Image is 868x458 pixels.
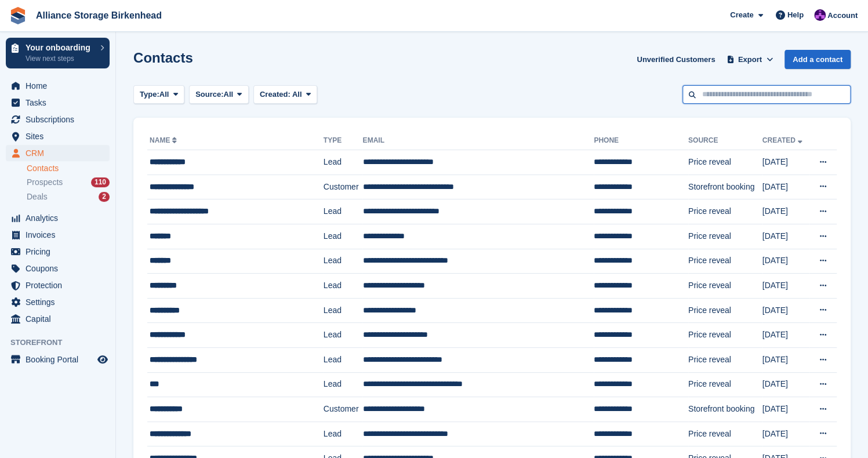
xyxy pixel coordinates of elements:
td: Price reveal [688,249,762,274]
td: Price reveal [688,347,762,372]
td: [DATE] [762,372,810,397]
a: Name [150,136,179,144]
td: Storefront booking [688,397,762,422]
td: [DATE] [762,421,810,446]
td: Price reveal [688,224,762,249]
span: CRM [26,145,95,161]
a: menu [6,111,110,128]
a: Contacts [27,163,110,174]
td: Lead [324,372,363,397]
td: Lead [324,249,363,274]
a: menu [6,277,110,293]
img: Romilly Norton [814,9,826,21]
span: Deals [27,191,48,202]
td: [DATE] [762,323,810,348]
a: menu [6,294,110,310]
span: Analytics [26,210,95,226]
span: All [224,89,234,100]
span: Subscriptions [26,111,95,128]
a: menu [6,243,110,260]
td: [DATE] [762,224,810,249]
a: menu [6,311,110,327]
span: Help [787,9,804,21]
td: [DATE] [762,249,810,274]
td: Lead [324,298,363,323]
td: Lead [324,323,363,348]
span: Sites [26,128,95,144]
span: Account [827,10,858,21]
td: [DATE] [762,274,810,299]
td: [DATE] [762,199,810,224]
span: Created: [260,90,290,99]
span: Type: [140,89,159,100]
a: Created [762,136,805,144]
img: stora-icon-8386f47178a22dfd0bd8f6a31ec36ba5ce8667c1dd55bd0f319d3a0aa187defe.svg [9,7,27,24]
span: Source: [195,89,223,100]
span: All [292,90,302,99]
button: Type: All [133,85,184,104]
a: Unverified Customers [632,50,720,69]
span: All [159,89,169,100]
a: menu [6,128,110,144]
td: Lead [324,199,363,224]
a: Prospects 110 [27,176,110,188]
span: Settings [26,294,95,310]
a: menu [6,78,110,94]
span: Invoices [26,227,95,243]
div: 2 [99,192,110,202]
td: [DATE] [762,175,810,199]
p: View next steps [26,53,95,64]
a: Alliance Storage Birkenhead [31,6,166,25]
span: Booking Portal [26,351,95,368]
td: Price reveal [688,323,762,348]
td: Lead [324,274,363,299]
span: Home [26,78,95,94]
span: Prospects [27,177,63,188]
a: Preview store [96,352,110,366]
h1: Contacts [133,50,193,66]
span: Storefront [10,337,115,348]
th: Type [324,132,363,150]
span: Create [730,9,753,21]
td: Storefront booking [688,175,762,199]
td: [DATE] [762,397,810,422]
span: Pricing [26,243,95,260]
td: [DATE] [762,150,810,175]
button: Export [724,50,775,69]
a: menu [6,94,110,111]
a: Add a contact [785,50,851,69]
th: Phone [594,132,688,150]
button: Source: All [189,85,249,104]
span: Capital [26,311,95,327]
td: Price reveal [688,150,762,175]
button: Created: All [253,85,317,104]
a: menu [6,351,110,368]
td: Price reveal [688,372,762,397]
td: Customer [324,397,363,422]
td: Price reveal [688,298,762,323]
td: Price reveal [688,199,762,224]
td: [DATE] [762,347,810,372]
span: Protection [26,277,95,293]
td: Lead [324,421,363,446]
p: Your onboarding [26,43,95,52]
td: Lead [324,224,363,249]
td: Customer [324,175,363,199]
th: Email [362,132,594,150]
span: Tasks [26,94,95,111]
td: Price reveal [688,274,762,299]
td: Lead [324,150,363,175]
td: [DATE] [762,298,810,323]
span: Export [738,54,762,66]
td: Lead [324,347,363,372]
td: Price reveal [688,421,762,446]
th: Source [688,132,762,150]
a: menu [6,145,110,161]
span: Coupons [26,260,95,277]
a: Deals 2 [27,191,110,203]
a: menu [6,227,110,243]
div: 110 [91,177,110,187]
a: menu [6,210,110,226]
a: Your onboarding View next steps [6,38,110,68]
a: menu [6,260,110,277]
